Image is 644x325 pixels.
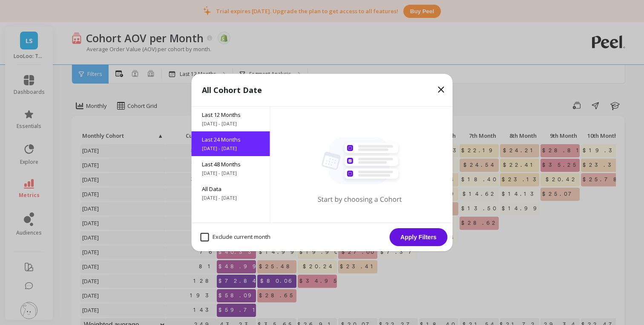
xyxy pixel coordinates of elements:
span: Last 12 Months [202,111,260,119]
button: Apply Filters [390,228,448,246]
span: [DATE] - [DATE] [202,194,260,201]
span: [DATE] - [DATE] [202,170,260,177]
span: All Data [202,185,260,193]
span: [DATE] - [DATE] [202,145,260,152]
span: Exclude current month [201,233,270,241]
p: All Cohort Date [202,84,262,96]
span: [DATE] - [DATE] [202,120,260,127]
span: Last 24 Months [202,136,260,143]
span: Last 48 Months [202,160,260,168]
